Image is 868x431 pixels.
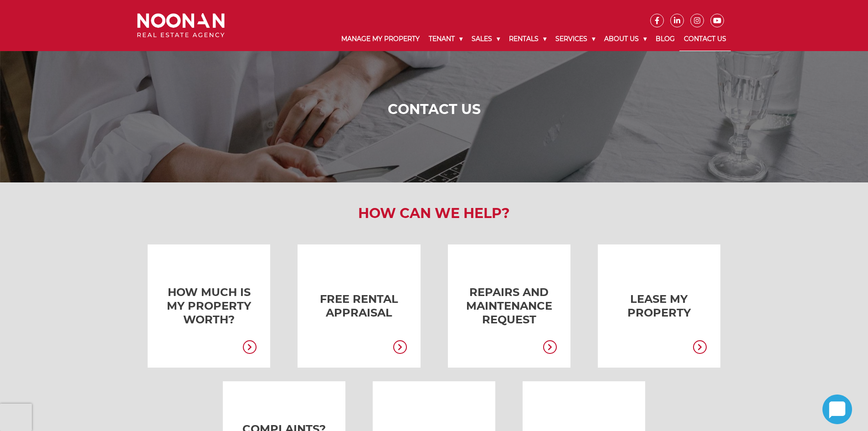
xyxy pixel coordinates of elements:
h2: How Can We Help? [130,205,738,222]
a: Services [551,27,600,51]
a: Manage My Property [337,27,424,51]
a: Sales [467,27,504,51]
a: About Us [600,27,651,51]
img: Noonan Real Estate Agency [137,13,225,37]
h1: Contact Us [139,101,729,118]
a: Tenant [424,27,467,51]
a: Blog [651,27,679,51]
a: Contact Us [679,27,731,51]
a: Rentals [504,27,551,51]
